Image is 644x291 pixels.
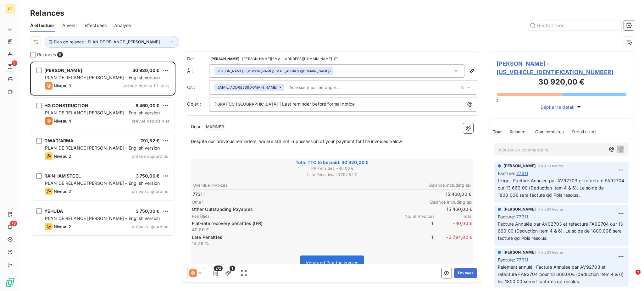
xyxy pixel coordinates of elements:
[516,170,528,177] span: 77311
[62,22,77,29] span: À venir
[306,260,359,265] span: View and Pay the invoice
[192,159,472,166] span: Total TTC to be paid: 30 920,00 €
[132,68,159,73] span: 30 920,00 €
[192,200,430,205] span: Other
[538,207,563,211] span: il y a 21 heures
[132,189,169,194] span: prévue aujourd’hui
[498,170,515,177] span: Facture :
[192,182,332,189] th: Overdue invoices
[5,277,15,287] img: Logo LeanPay
[572,129,596,134] span: Portail client
[623,270,638,285] iframe: Intercom live chat
[131,118,169,124] span: prévue depuis hier
[187,84,209,91] label: Cc :
[45,180,160,186] span: PLAN DE RELANCE [PERSON_NAME] - English version
[636,270,641,275] span: 2
[498,178,626,198] span: Litige : Facture Annulée par AV92703 et refacturé FA92704 our 13 660.00 (Déduction Item 4 & 6). L...
[54,154,71,159] span: Niveau 2
[44,173,81,178] span: RAINHAM STEEL
[44,138,73,143] span: GWAD'ARMA
[187,68,209,74] label: À :
[535,129,564,134] span: Commentaires
[205,124,225,131] span: MARINER
[230,266,235,271] span: 1
[214,101,216,107] span: [
[454,268,477,278] button: Envoyer
[192,240,394,247] p: 14,76 %
[12,60,17,66] span: 5
[44,68,82,73] span: [PERSON_NAME]
[10,221,17,226] span: 75
[193,191,205,197] span: 77311
[54,118,71,124] span: Niveau 4
[192,234,394,240] p: Late Penalties
[192,166,472,171] span: IFR Penalties : + 40,00 €
[396,220,433,233] span: 1
[510,129,528,134] span: Relances
[287,83,359,92] input: Adresse email en copie ...
[541,104,575,110] span: Déplier le détail
[279,101,355,107] span: ] Last reminder before formal notice
[141,138,159,143] span: 791,52 €
[503,163,536,169] span: [PERSON_NAME]
[503,250,536,255] span: [PERSON_NAME]
[216,85,277,89] span: [EMAIL_ADDRESS][DOMAIN_NAME]
[123,83,169,88] span: prévue depuis 111 jours
[187,101,201,107] span: Objet :
[192,227,394,233] p: 40,00 €
[498,256,515,263] span: Facture :
[210,57,239,61] span: [PERSON_NAME]
[45,216,160,221] span: PLAN DE RELANCE [PERSON_NAME] - English version
[54,83,71,88] span: Niveau 3
[136,208,160,214] span: 3 750,00 €
[214,266,223,271] span: 2/2
[44,103,88,108] span: HG CONSTRUCTION
[497,59,626,76] span: [PERSON_NAME] - [US_VEHICLE_IDENTIFICATION_NUMBER]
[54,189,71,194] span: Niveau 2
[45,75,160,80] span: PLAN DE RELANCE [PERSON_NAME] - English version
[37,52,56,58] span: Relances
[435,206,472,212] span: 15 460,00 €
[45,36,179,48] button: Plan de relance : PLAN DE RELANCE [PERSON_NAME] , ...
[216,69,243,73] span: [PERSON_NAME]
[497,76,626,89] h3: 30 920,00 €
[498,221,624,241] span: Facture Annulée par AV92703 et refacturé FA92704 our 13 660.00 (Déduction Item 4 & 6). Le solde d...
[332,182,472,189] th: Balance including tax
[216,69,331,73] div: <[PERSON_NAME][EMAIL_ADDRESS][DOMAIN_NAME]>
[187,56,209,62] span: De :
[435,214,472,219] span: Total
[132,224,169,229] span: prévue aujourd’hui
[57,52,63,58] span: 5
[332,191,472,198] td: 15 460,00 €
[516,213,528,220] span: 77311
[516,256,528,263] span: 77311
[498,213,515,220] span: Facture :
[191,124,201,129] span: Dear
[45,145,160,151] span: PLAN DE RELANCE [PERSON_NAME] - English version
[493,129,502,134] span: Tout
[45,110,160,115] span: PLAN DE RELANCE [PERSON_NAME] - English version
[5,4,15,14] div: GF
[241,57,332,61] span: - [PERSON_NAME][EMAIL_ADDRESS][DOMAIN_NAME]
[496,98,498,103] span: 0
[192,206,433,212] span: Other Outstanding Payables
[85,22,107,29] span: Effectuées
[435,234,472,247] span: + 3 794,82 €
[192,220,394,227] p: Flat-rate recovery penalties (IFR)
[396,234,433,247] span: 1
[30,22,55,29] span: À effectuer
[397,214,435,219] span: No. of Invoices
[114,22,131,29] span: Analyse
[527,20,621,30] input: Rechercher
[136,173,160,178] span: 3 750,00 €
[191,139,403,144] span: Despite our previous reminders, we are still not in possession of your payment for the invoices b...
[192,214,397,219] span: Penalties
[216,101,279,108] span: GRAITEC [GEOGRAPHIC_DATA]
[538,250,563,254] span: il y a 21 heures
[435,220,472,233] span: + 40,00 €
[136,103,160,108] span: 8 460,00 €
[54,39,168,44] span: Plan de relance : PLAN DE RELANCE [PERSON_NAME] , ...
[132,154,169,159] span: prévue aujourd’hui
[503,206,536,212] span: [PERSON_NAME]
[44,208,63,214] span: YEHUDA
